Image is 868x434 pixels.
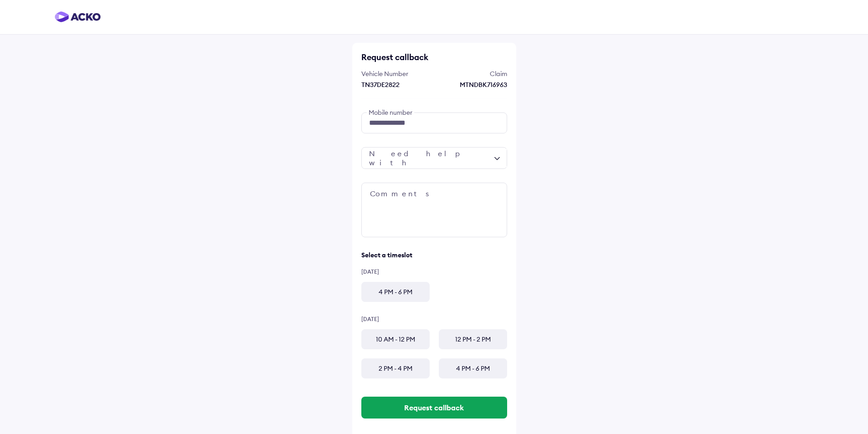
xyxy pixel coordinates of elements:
div: MTNDBK716963 [437,80,507,89]
div: Vehicle Number [361,69,432,78]
div: 10 AM - 12 PM [361,329,430,349]
div: 12 PM - 2 PM [439,329,507,349]
div: 4 PM - 6 PM [361,282,430,302]
div: Request callback [361,52,507,62]
div: [DATE] [361,316,507,322]
div: TN37DE2822 [361,80,432,89]
div: [DATE] [361,268,507,275]
div: Select a timeslot [361,251,507,259]
div: 2 PM - 4 PM [361,358,430,378]
div: 4 PM - 6 PM [439,358,507,378]
button: Request callback [361,397,507,419]
div: Claim [437,69,507,78]
img: horizontal-gradient.png [55,11,101,22]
